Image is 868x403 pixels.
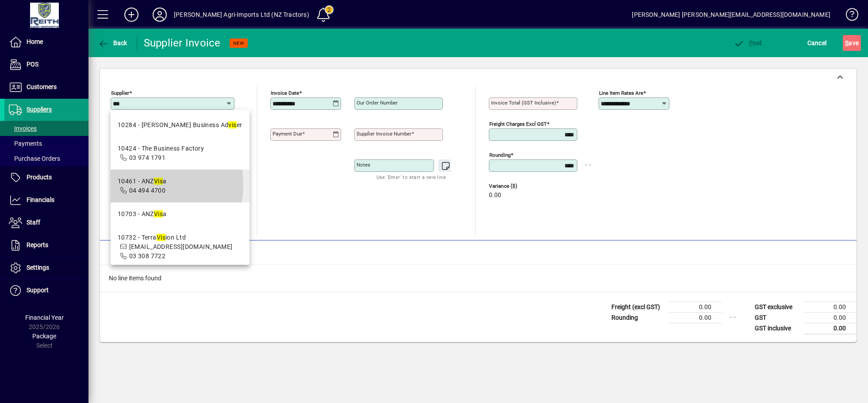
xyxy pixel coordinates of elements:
mat-option: 10284 - Mark Caldwell Business Adviser [111,113,250,137]
mat-hint: Use 'Enter' to start a new line [376,172,446,182]
mat-label: Notes [357,162,370,168]
span: Reports [27,241,48,248]
span: Financial Year [25,314,64,321]
em: Vis [154,210,163,217]
div: Supplier Invoice [144,36,221,50]
mat-label: Payment due [273,131,302,137]
span: 04 494 4700 [129,187,166,194]
span: ave [845,36,859,50]
mat-label: Invoice Total (GST inclusive) [491,100,556,106]
mat-option: 10461 - ANZ Visa [111,170,250,202]
div: No line items found [100,265,856,292]
div: 10461 - ANZ a [118,177,167,186]
mat-option: 10703 - ANZ Visa [111,202,250,226]
td: 0.00 [803,312,856,323]
span: Settings [27,264,49,271]
span: Suppliers [27,106,52,113]
span: Invoices [9,125,37,132]
mat-label: Invoice date [271,90,299,96]
a: POS [4,54,88,76]
mat-label: Line item rates are [599,90,643,96]
span: P [749,39,753,46]
a: Financials [4,189,88,211]
td: GST exclusive [750,302,803,312]
app-page-header-button: Back [88,35,137,51]
span: NEW [233,40,244,46]
td: 0.00 [803,302,856,312]
span: 03 308 7722 [129,252,166,260]
a: Payments [4,136,88,151]
span: Cancel [807,36,827,50]
span: [EMAIL_ADDRESS][DOMAIN_NAME] [129,243,233,250]
td: 0.00 [669,312,722,323]
span: Home [27,38,43,45]
span: Package [32,333,56,340]
a: Reports [4,234,88,256]
div: [PERSON_NAME] [PERSON_NAME][EMAIL_ADDRESS][DOMAIN_NAME] [632,8,830,22]
mat-option: 10424 - The Business Factory [111,137,250,170]
div: [PERSON_NAME] Agri-Imports Ltd (NZ Tractors) [174,8,309,22]
button: Add [117,7,146,23]
mat-label: Rounding [489,152,511,158]
div: 10732 - Terra ion Ltd [118,233,242,242]
span: Financials [27,196,54,203]
mat-label: Supplier [111,90,129,96]
td: GST inclusive [750,323,803,334]
span: Payments [9,140,42,147]
button: Back [96,35,130,51]
a: Customers [4,76,88,98]
span: Purchase Orders [9,155,60,162]
a: Settings [4,257,88,279]
span: 0.00 [489,192,501,199]
button: Profile [146,7,174,23]
button: Post [731,35,764,51]
button: Save [843,35,861,51]
a: Staff [4,212,88,234]
a: Support [4,279,88,302]
td: 0.00 [669,302,722,312]
span: Support [27,287,49,294]
span: 03 974 1791 [129,154,166,161]
mat-option: 10732 - Terra Vision Ltd [111,226,250,268]
em: Vis [157,234,165,241]
span: S [845,39,849,46]
mat-label: Freight charges excl GST [489,121,547,127]
em: vis [228,121,236,128]
div: 10424 - The Business Factory [118,144,204,153]
div: 10703 - ANZ a [118,209,167,219]
div: 10284 - [PERSON_NAME] Business Ad er [118,120,242,130]
button: Cancel [805,35,829,51]
span: Back [98,39,127,46]
a: Invoices [4,121,88,136]
span: POS [27,61,38,68]
a: Products [4,167,88,189]
a: Home [4,31,88,53]
span: Products [27,174,52,181]
span: Staff [27,219,40,226]
td: GST [750,312,803,323]
span: Variance ($) [489,183,542,189]
td: 0.00 [803,323,856,334]
td: Freight (excl GST) [607,302,669,312]
span: Customers [27,83,57,90]
em: Vis [154,178,163,185]
a: Knowledge Base [839,2,857,31]
mat-label: Supplier invoice number [357,131,411,137]
a: Purchase Orders [4,151,88,166]
span: ost [734,39,762,46]
mat-label: Our order number [357,100,398,106]
td: Rounding [607,312,669,323]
